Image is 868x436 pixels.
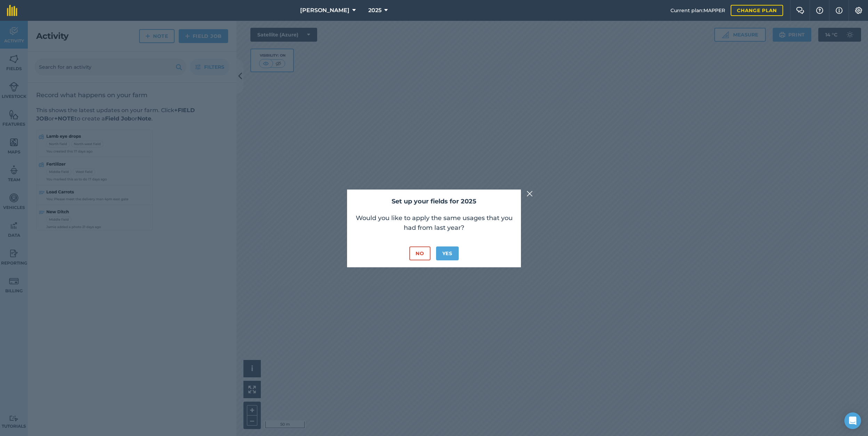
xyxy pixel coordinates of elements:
[409,246,430,260] button: No
[815,7,824,14] img: A question mark icon
[796,7,804,14] img: Two speech bubbles overlapping with the left bubble in the forefront
[527,190,533,198] img: svg+xml;base64,PHN2ZyB4bWxucz0iaHR0cDovL3d3dy53My5vcmcvMjAwMC9zdmciIHdpZHRoPSIyMiIgaGVpZ2h0PSIzMC...
[436,246,459,260] button: Yes
[354,213,514,233] p: Would you like to apply the same usages that you had from last year?
[7,5,17,16] img: fieldmargin Logo
[368,6,381,15] span: 2025
[731,5,783,16] a: Change plan
[300,6,349,15] span: [PERSON_NAME]
[854,7,863,14] img: A cog icon
[844,412,861,429] div: Open Intercom Messenger
[354,196,514,207] h2: Set up your fields for 2025
[836,6,843,15] img: svg+xml;base64,PHN2ZyB4bWxucz0iaHR0cDovL3d3dy53My5vcmcvMjAwMC9zdmciIHdpZHRoPSIxNyIgaGVpZ2h0PSIxNy...
[670,7,725,14] span: Current plan : MAPPER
